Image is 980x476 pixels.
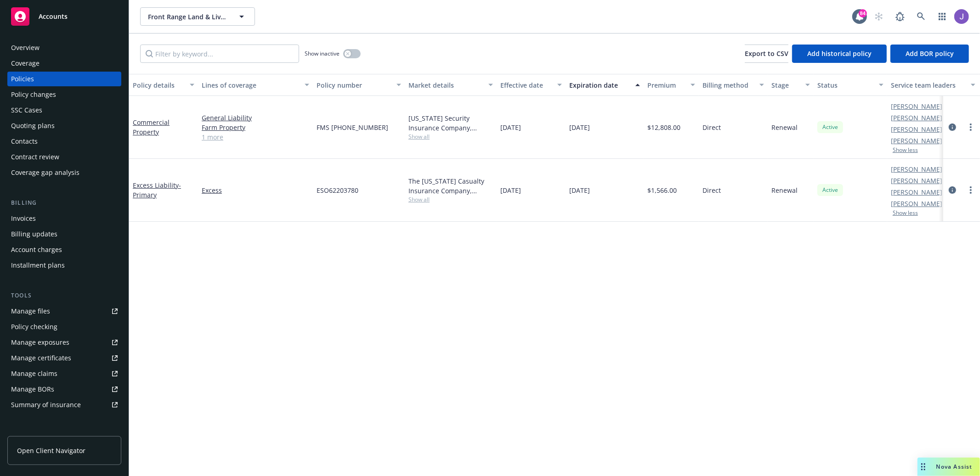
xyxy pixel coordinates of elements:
span: Direct [702,185,721,195]
a: [PERSON_NAME] [891,164,942,174]
span: Nova Assist [936,463,973,470]
span: [DATE] [500,185,521,195]
a: Report a Bug [891,7,909,26]
a: Commercial Property [133,118,170,136]
span: FMS [PHONE_NUMBER] [317,123,388,132]
span: [DATE] [500,123,521,132]
span: Front Range Land & Livestock [148,12,227,22]
a: more [965,185,976,196]
div: Premium [647,80,685,90]
a: Policy checking [7,319,121,334]
button: Add BOR policy [890,45,969,63]
span: Open Client Navigator [17,446,85,455]
a: Switch app [933,7,952,26]
span: Accounts [39,13,68,20]
a: Account charges [7,242,121,257]
div: Tools [7,291,121,300]
div: Manage certificates [11,351,71,365]
a: more [965,122,976,133]
button: Policy number [313,74,405,96]
div: Coverage gap analysis [11,165,79,180]
button: Stage [768,74,814,96]
a: Summary of insurance [7,398,121,412]
div: Effective date [500,80,552,90]
a: Overview [7,40,121,55]
input: Filter by keyword... [140,45,299,63]
button: Premium [644,74,699,96]
span: $1,566.00 [647,185,677,195]
a: [PERSON_NAME] [891,124,942,134]
img: photo [954,9,969,24]
span: Direct [702,123,721,132]
a: Accounts [7,4,121,29]
a: [PERSON_NAME] [891,176,942,185]
button: Billing method [699,74,768,96]
div: Market details [408,80,483,90]
button: Service team leaders [887,74,979,96]
a: Installment plans [7,258,121,273]
div: Lines of coverage [202,80,299,90]
button: Add historical policy [792,45,887,63]
div: Service team leaders [891,80,965,90]
div: Quoting plans [11,118,55,133]
div: 84 [859,9,867,17]
div: Account charges [11,242,62,257]
a: Manage exposures [7,335,121,350]
button: Expiration date [566,74,644,96]
a: circleInformation [947,122,958,133]
a: Manage claims [7,366,121,381]
button: Policy details [129,74,198,96]
a: Contract review [7,150,121,164]
div: Manage BORs [11,382,54,397]
div: Coverage [11,56,40,71]
div: [US_STATE] Security Insurance Company, Liberty Mutual [408,113,493,133]
a: Coverage gap analysis [7,165,121,180]
div: Expiration date [569,80,630,90]
span: Add historical policy [807,49,872,58]
div: Billing updates [11,227,57,241]
a: Coverage [7,56,121,71]
a: Quoting plans [7,118,121,133]
a: [PERSON_NAME] [891,113,942,123]
div: Policies [11,72,34,86]
div: Policy number [317,80,391,90]
span: $12,808.00 [647,123,680,132]
div: Policy details [133,80,184,90]
div: Contract review [11,150,59,164]
span: [DATE] [569,123,590,132]
a: Contacts [7,134,121,149]
a: 1 more [202,132,309,142]
button: Show less [893,147,918,153]
a: Excess [202,185,309,195]
a: Excess Liability [133,181,181,199]
a: [PERSON_NAME] [891,199,942,208]
span: Show all [408,196,493,203]
a: Invoices [7,211,121,226]
span: Active [821,186,839,194]
button: Nova Assist [918,458,980,476]
a: Search [912,7,930,26]
a: Farm Property [202,123,309,132]
div: Summary of insurance [11,398,81,412]
a: Policy changes [7,87,121,102]
div: Installment plans [11,258,65,273]
div: Policy checking [11,319,57,334]
span: [DATE] [569,185,590,195]
div: Policy changes [11,87,56,102]
span: Renewal [771,185,798,195]
a: Manage files [7,304,121,319]
div: SSC Cases [11,103,42,118]
a: [PERSON_NAME] [891,101,942,111]
button: Market details [405,74,497,96]
div: Overview [11,40,40,55]
div: Status [817,80,873,90]
a: [PERSON_NAME] [891,187,942,197]
button: Status [814,74,887,96]
a: Manage BORs [7,382,121,397]
span: Show inactive [305,50,340,57]
span: Active [821,123,839,131]
div: Invoices [11,211,36,226]
button: Export to CSV [745,45,788,63]
span: ESO62203780 [317,185,358,195]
